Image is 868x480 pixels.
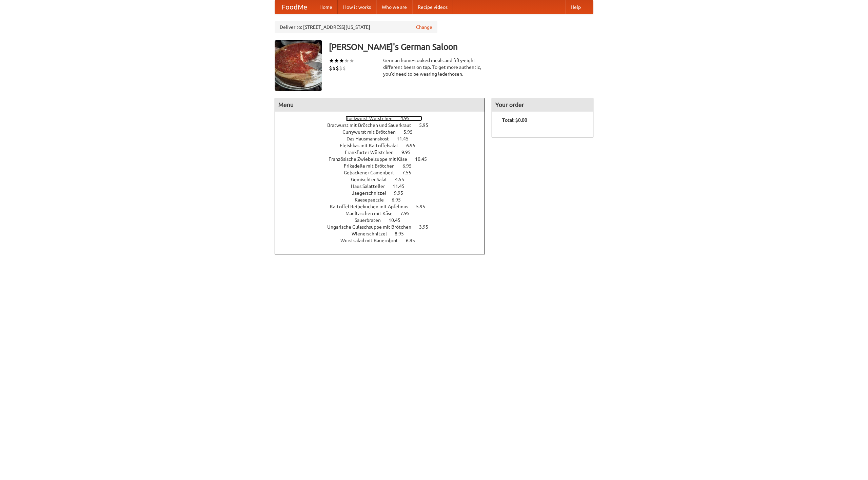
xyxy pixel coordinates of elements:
[355,217,388,223] span: Sauerbraten
[339,57,344,64] li: ★
[344,170,401,175] span: Gebackener Camenbert
[330,204,438,209] a: Kartoffel Reibekuchen mit Apfelmus 5.95
[349,57,354,64] li: ★
[412,0,453,14] a: Recipe videos
[342,129,425,135] a: Currywurst mit Brötchen 5.95
[340,143,428,148] a: Fleishkas mit Kartoffelsalat 6.95
[344,57,349,64] li: ★
[347,136,421,141] a: Das Hausmannskost 11.45
[330,204,415,209] span: Kartoffel Reibekuchen mit Apfelmus
[346,211,422,216] a: Maultaschen mit Käse 7.95
[327,224,441,230] a: Ungarische Gulaschsuppe mit Brötchen 3.95
[376,0,412,14] a: Who we are
[403,129,419,135] span: 5.95
[400,116,416,121] span: 4.95
[346,116,399,121] span: Bockwurst Würstchen
[351,184,392,189] span: Haus Salatteller
[406,143,422,148] span: 6.95
[338,0,376,14] a: How it works
[355,197,391,203] span: Kaesepaetzle
[402,163,418,169] span: 6.95
[401,150,417,155] span: 9.95
[352,190,416,196] a: Jaegerschnitzel 9.95
[415,156,434,162] span: 10.45
[392,197,408,203] span: 6.95
[332,64,336,72] li: $
[339,64,342,72] li: $
[406,238,422,243] span: 6.95
[340,238,428,243] a: Wurstsalad mit Bauernbrot 6.95
[355,217,413,223] a: Sauerbraten 10.45
[346,116,422,121] a: Bockwurst Würstchen 4.95
[395,231,411,236] span: 8.95
[345,150,423,155] a: Frankfurter Würstchen 9.95
[355,197,413,203] a: Kaesepaetzle 6.95
[419,224,435,230] span: 3.95
[389,217,407,223] span: 10.45
[344,163,424,169] a: Frikadelle mit Brötchen 6.95
[395,177,411,182] span: 4.55
[397,136,415,141] span: 11.45
[329,64,332,72] li: $
[275,21,437,33] div: Deliver to: [STREET_ADDRESS][US_STATE]
[327,122,418,128] span: Bratwurst mit Brötchen und Sauerkraut
[327,122,441,128] a: Bratwurst mit Brötchen und Sauerkraut 5.95
[565,0,586,14] a: Help
[275,0,314,14] a: FoodMe
[344,163,401,169] span: Frikadelle mit Brötchen
[345,150,400,155] span: Frankfurter Würstchen
[402,170,418,175] span: 7.55
[492,98,593,112] h4: Your order
[352,190,393,196] span: Jaegerschnitzel
[336,64,339,72] li: $
[342,129,402,135] span: Currywurst mit Brötchen
[383,57,485,77] div: German home-cooked meals and fifty-eight different beers on tap. To get more authentic, you'd nee...
[329,156,439,162] a: Französische Zwiebelsuppe mit Käse 10.45
[351,177,394,182] span: Gemischter Salat
[419,122,435,128] span: 5.95
[340,238,405,243] span: Wurstsalad mit Bauernbrot
[329,40,593,54] h3: [PERSON_NAME]'s German Saloon
[400,211,416,216] span: 7.95
[346,211,399,216] span: Maultaschen mit Käse
[329,156,414,162] span: Französische Zwiebelsuppe mit Käse
[394,190,410,196] span: 9.95
[334,57,339,64] li: ★
[275,40,322,91] img: angular.jpg
[340,143,405,148] span: Fleishkas mit Kartoffelsalat
[329,57,334,64] li: ★
[416,204,432,209] span: 5.95
[352,231,394,236] span: Wienerschnitzel
[327,224,418,230] span: Ungarische Gulaschsuppe mit Brötchen
[393,184,411,189] span: 11.45
[351,177,417,182] a: Gemischter Salat 4.55
[342,64,346,72] li: $
[352,231,416,236] a: Wienerschnitzel 8.95
[275,98,485,112] h4: Menu
[344,170,424,175] a: Gebackener Camenbert 7.55
[502,117,527,123] b: Total: $0.00
[347,136,396,141] span: Das Hausmannskost
[314,0,338,14] a: Home
[351,184,417,189] a: Haus Salatteller 11.45
[416,24,432,31] a: Change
